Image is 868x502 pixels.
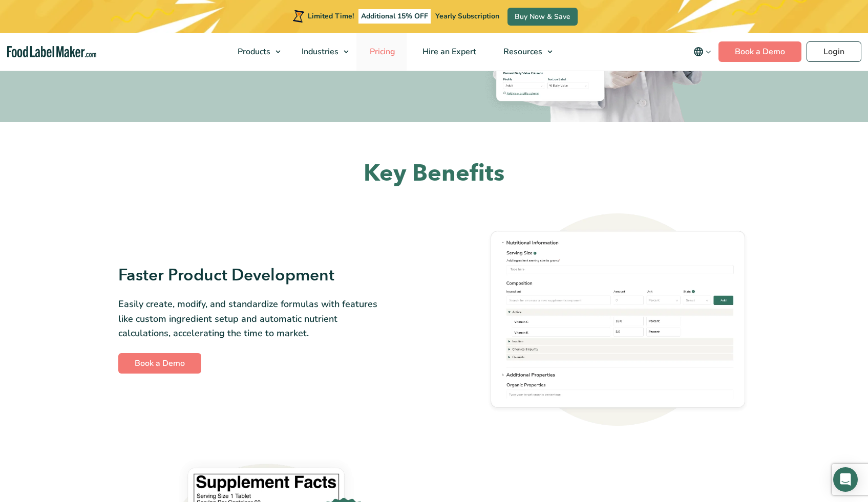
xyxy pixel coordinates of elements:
[358,9,431,24] span: Additional 15% OFF
[308,11,354,21] span: Limited Time!
[288,33,354,71] a: Industries
[235,46,271,57] span: Products
[500,46,543,57] span: Resources
[507,8,578,26] a: Buy Now & Save
[118,353,201,374] a: Book a Demo
[419,46,477,57] span: Hire an Expert
[367,46,396,57] span: Pricing
[490,33,558,71] a: Resources
[718,41,801,62] a: Book a Demo
[435,11,499,21] span: Yearly Subscription
[224,33,286,71] a: Products
[833,467,858,492] div: Open Intercom Messenger
[124,159,744,189] h2: Key Benefits
[299,46,340,57] span: Industries
[807,41,861,62] a: Login
[118,297,383,341] p: Easily create, modify, and standardize formulas with features like custom ingredient setup and au...
[118,265,383,287] h3: Faster Product Development
[356,33,407,71] a: Pricing
[409,33,488,71] a: Hire an Expert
